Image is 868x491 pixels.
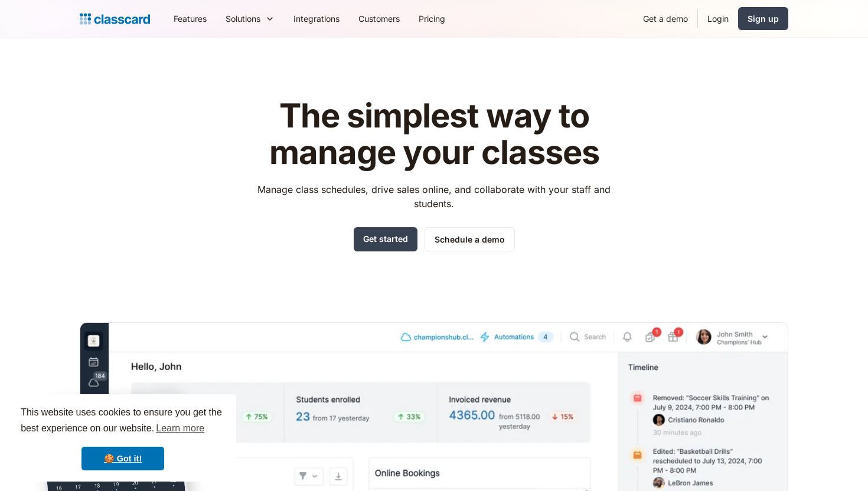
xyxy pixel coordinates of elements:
[81,447,164,470] a: dismiss cookie message
[154,420,206,437] a: learn more about cookies
[738,7,788,30] a: Sign up
[80,11,150,27] a: home
[354,227,417,251] a: Get started
[349,5,409,32] a: Customers
[425,227,515,251] a: Schedule a demo
[698,5,738,32] a: Login
[226,12,260,25] div: Solutions
[748,12,779,25] div: Sign up
[21,405,225,437] span: This website uses cookies to ensure you get the best experience on our website.
[409,5,455,32] a: Pricing
[247,98,622,171] h1: The simplest way to manage your classes
[216,5,284,32] div: Solutions
[164,5,216,32] a: Features
[9,394,236,482] div: cookieconsent
[284,5,349,32] a: Integrations
[247,182,622,211] p: Manage class schedules, drive sales online, and collaborate with your staff and students.
[634,5,697,32] a: Get a demo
